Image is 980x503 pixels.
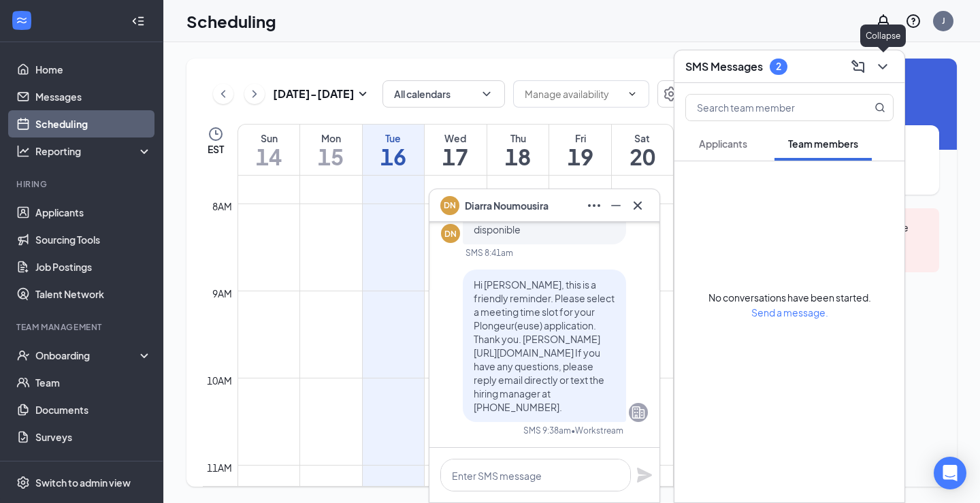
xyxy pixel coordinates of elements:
[244,84,265,104] button: ChevronRight
[363,131,425,145] div: Tue
[208,142,224,156] span: EST
[850,59,866,75] svg: ComposeMessage
[630,197,646,214] svg: Cross
[213,84,233,104] button: ChevronLeft
[699,137,747,150] span: Applicants
[586,197,602,214] svg: Ellipses
[525,86,621,101] input: Manage availability
[657,80,685,108] button: Settings
[204,373,235,388] div: 10am
[16,178,149,190] div: Hiring
[487,145,549,168] h1: 18
[627,195,649,216] button: Cross
[686,95,847,120] input: Search team member
[35,226,152,253] a: Sourcing Tools
[35,144,152,158] div: Reporting
[273,86,355,101] h3: [DATE] - [DATE]
[425,131,487,145] div: Wed
[131,14,145,28] svg: Collapse
[523,425,571,436] div: SMS 9:38am
[16,321,149,333] div: Team Management
[685,59,763,74] h3: SMS Messages
[35,253,152,280] a: Job Postings
[204,460,235,475] div: 11am
[35,83,152,110] a: Messages
[35,348,140,362] div: Onboarding
[612,125,673,175] a: September 20, 2025
[608,197,624,214] svg: Minimize
[934,457,966,489] div: Open Intercom Messenger
[480,87,493,101] svg: ChevronDown
[549,131,611,145] div: Fri
[636,467,653,483] svg: Plane
[663,86,679,102] svg: Settings
[549,125,611,175] a: September 19, 2025
[300,125,362,175] a: September 15, 2025
[35,369,152,396] a: Team
[238,125,299,175] a: September 14, 2025
[612,145,673,168] h1: 20
[465,247,513,259] div: SMS 8:41am
[549,145,611,168] h1: 19
[875,13,892,29] svg: Notifications
[425,145,487,168] h1: 17
[35,396,152,423] a: Documents
[238,131,299,145] div: Sun
[363,145,425,168] h1: 16
[751,306,828,319] span: Send a message.
[238,145,299,168] h1: 14
[16,348,30,362] svg: UserCheck
[216,86,230,102] svg: ChevronLeft
[300,131,362,145] div: Mon
[612,131,673,145] div: Sat
[35,423,152,451] a: Surveys
[905,13,921,29] svg: QuestionInfo
[35,110,152,137] a: Scheduling
[186,10,276,33] h1: Scheduling
[860,25,906,47] div: Collapse
[363,125,425,175] a: September 16, 2025
[35,56,152,83] a: Home
[872,56,894,78] button: ChevronDown
[465,198,549,213] span: Diarra Noumousira
[16,144,30,158] svg: Analysis
[35,476,131,489] div: Switch to admin view
[35,199,152,226] a: Applicants
[210,286,235,301] div: 9am
[875,102,885,113] svg: MagnifyingGlass
[355,86,371,102] svg: SmallChevronDown
[487,131,549,145] div: Thu
[382,80,505,108] button: All calendarsChevronDown
[776,61,781,72] div: 2
[210,199,235,214] div: 8am
[16,476,30,489] svg: Settings
[942,15,945,27] div: J
[627,88,638,99] svg: ChevronDown
[425,125,487,175] a: September 17, 2025
[248,86,261,102] svg: ChevronRight
[474,278,615,413] span: Hi [PERSON_NAME], this is a friendly reminder. Please select a meeting time slot for your Plongeu...
[788,137,858,150] span: Team members
[444,228,457,240] div: DN
[35,280,152,308] a: Talent Network
[208,126,224,142] svg: Clock
[708,291,871,304] span: No conversations have been started.
[847,56,869,78] button: ComposeMessage
[300,145,362,168] h1: 15
[487,125,549,175] a: September 18, 2025
[571,425,623,436] span: • Workstream
[605,195,627,216] button: Minimize
[875,59,891,75] svg: ChevronDown
[15,14,29,27] svg: WorkstreamLogo
[583,195,605,216] button: Ellipses
[630,404,647,421] svg: Company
